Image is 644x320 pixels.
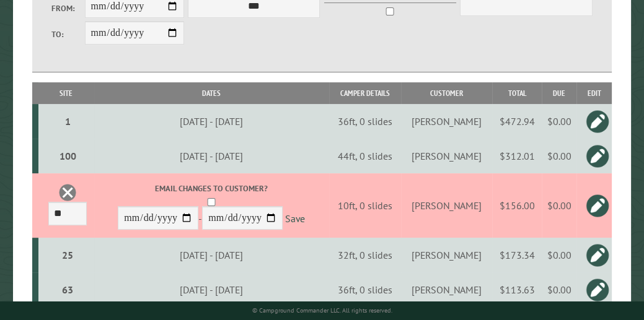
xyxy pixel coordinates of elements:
th: Due [542,82,576,104]
div: [DATE] - [DATE] [96,150,327,162]
div: 100 [43,150,92,162]
div: 1 [43,115,92,128]
td: $113.63 [492,272,542,307]
td: $0.00 [542,139,576,173]
td: $156.00 [492,173,542,238]
th: Dates [94,82,330,104]
div: [DATE] - [DATE] [96,283,327,296]
div: [DATE] - [DATE] [96,249,327,261]
div: 63 [43,283,92,296]
td: $312.01 [492,139,542,173]
a: Save [285,212,305,225]
td: $472.94 [492,104,542,139]
th: Edit [576,82,612,104]
td: $173.34 [492,238,542,272]
td: 44ft, 0 slides [329,139,401,173]
th: Site [38,82,94,104]
td: $0.00 [542,173,576,238]
td: [PERSON_NAME] [401,139,492,173]
td: $0.00 [542,238,576,272]
th: Total [492,82,542,104]
td: [PERSON_NAME] [401,173,492,238]
div: [DATE] - [DATE] [96,115,327,128]
label: To: [51,28,84,40]
div: 25 [43,249,92,261]
td: 36ft, 0 slides [329,104,401,139]
small: © Campground Commander LLC. All rights reserved. [252,306,392,314]
td: $0.00 [542,272,576,307]
td: [PERSON_NAME] [401,272,492,307]
div: - [96,183,327,233]
label: From: [51,2,84,14]
a: Delete this reservation [58,183,77,202]
td: 10ft, 0 slides [329,173,401,238]
td: $0.00 [542,104,576,139]
label: Email changes to customer? [96,183,327,194]
td: [PERSON_NAME] [401,104,492,139]
td: 32ft, 0 slides [329,238,401,272]
td: [PERSON_NAME] [401,238,492,272]
th: Camper Details [329,82,401,104]
td: 36ft, 0 slides [329,272,401,307]
th: Customer [401,82,492,104]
